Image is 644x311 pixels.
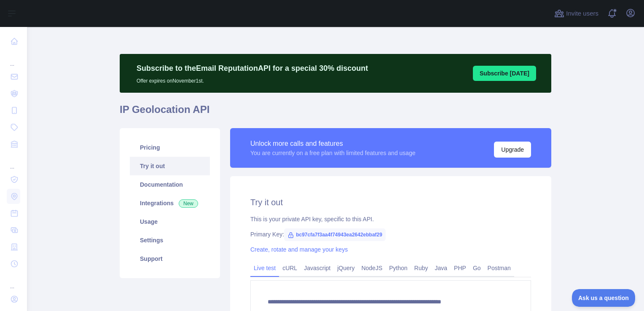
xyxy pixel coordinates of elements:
p: Subscribe to the Email Reputation API for a special 30 % discount [137,62,368,74]
a: Try it out [130,157,210,175]
div: ... [7,273,20,290]
button: Subscribe [DATE] [473,66,536,81]
span: New [179,199,198,208]
a: Integrations New [130,194,210,212]
span: bc97cfa7f3aa4f74943ea2642ebbaf29 [284,228,386,241]
a: Postman [484,261,514,275]
a: PHP [451,261,470,275]
a: Javascript [301,261,334,275]
a: Documentation [130,175,210,194]
a: Go [470,261,484,275]
a: Settings [130,231,210,249]
a: Python [386,261,411,275]
a: Pricing [130,138,210,157]
div: Primary Key: [250,230,531,239]
a: Live test [250,261,279,275]
a: cURL [279,261,301,275]
div: ... [7,51,20,67]
div: ... [7,153,20,170]
div: Unlock more calls and features [250,139,416,149]
a: jQuery [334,261,358,275]
h1: IP Geolocation API [120,103,551,123]
div: This is your private API key, specific to this API. [250,215,531,223]
a: Ruby [411,261,432,275]
p: Offer expires on November 1st. [137,74,368,84]
button: Upgrade [494,142,531,158]
h2: Try it out [250,196,531,208]
span: Invite users [566,9,598,19]
a: Create, rotate and manage your keys [250,246,348,253]
iframe: Toggle Customer Support [572,289,636,307]
button: Invite users [553,7,600,20]
a: Java [432,261,451,275]
a: Usage [130,212,210,231]
a: NodeJS [358,261,386,275]
div: You are currently on a free plan with limited features and usage [250,149,416,157]
a: Support [130,249,210,268]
